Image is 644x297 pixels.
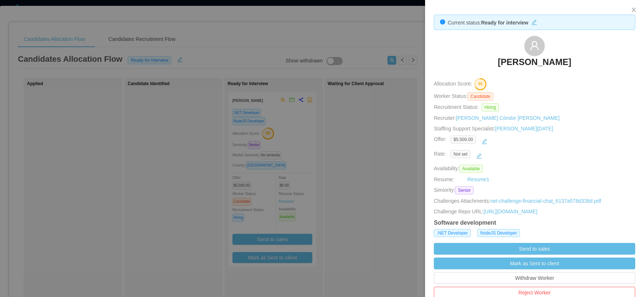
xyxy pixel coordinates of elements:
span: Available [459,165,483,173]
a: [URL][DOMAIN_NAME] [483,209,537,214]
span: Challenge Repo URL: [434,208,483,216]
button: icon: edit [479,136,490,147]
a: [PERSON_NAME] Cóndor [PERSON_NAME] [456,115,560,121]
span: Hiring [482,103,499,111]
button: Send to sales [434,243,635,255]
strong: Ready for interview [481,20,528,26]
span: Candidate [467,92,493,100]
text: 65 [478,82,483,86]
span: Resume: [434,176,454,182]
span: .NET Developer [434,229,471,237]
a: Resume1 [467,176,489,183]
i: icon: close [631,7,637,13]
a: [PERSON_NAME] [498,56,571,72]
span: Seniority: [434,186,455,194]
span: Recruiter: [434,115,560,121]
i: icon: info-circle [440,19,445,24]
span: Availability: [434,165,486,171]
strong: Software development [434,220,496,226]
button: Withdraw Worker [434,272,635,284]
span: Not set [451,150,470,158]
span: $5,500.00 [451,136,476,144]
span: NodeJS Developer [477,229,520,237]
span: Staffing Support Specialist: [434,126,553,132]
button: 65 [472,78,487,90]
span: Recruitment Status: [434,104,479,110]
span: Challenges Attachments: [434,197,490,205]
span: Current status: [448,20,481,26]
a: [PERSON_NAME][DATE] [495,126,553,132]
i: icon: user [529,41,540,51]
button: icon: edit [473,150,485,162]
a: net-challenge-financial-chat_6137a578d338d.pdf [490,198,601,204]
span: Allocation Score: [434,81,472,87]
h3: [PERSON_NAME] [498,56,571,68]
span: Worker Status: [434,93,467,99]
button: Mark as Sent to client [434,258,635,269]
span: Senior [455,186,474,194]
button: icon: edit [528,18,540,25]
